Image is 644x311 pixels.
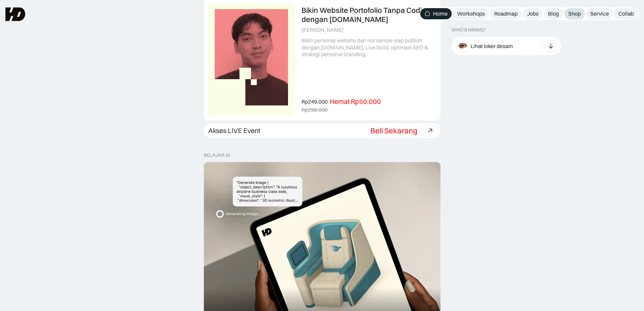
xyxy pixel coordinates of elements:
a: Collab [614,8,638,19]
div: Rp299.000 [302,106,328,113]
div: Shop [568,10,581,17]
div: Blog [548,10,559,17]
div: Lihat loker desain [471,42,513,49]
div: Beli Sekarang [371,126,418,135]
div: Rp249.000 [302,98,328,105]
div: Hemat Rp50.000 [330,97,381,106]
div: belajar ai [204,152,230,158]
a: Jobs [523,8,543,19]
a: Home [420,8,452,19]
a: Roadmap [490,8,522,19]
a: Akses LIVE EventBeli Sekarang [204,123,440,138]
div: Akses LIVE Event [208,127,260,135]
div: WHO’S HIRING? [451,27,485,33]
div: Roadmap [494,10,518,17]
a: Workshops [453,8,489,19]
div: Workshops [457,10,485,17]
div: Collab [618,10,634,17]
a: Shop [564,8,585,19]
div: Service [590,10,609,17]
a: Service [586,8,613,19]
a: Blog [544,8,563,19]
div: Jobs [527,10,539,17]
div: Home [433,10,448,17]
